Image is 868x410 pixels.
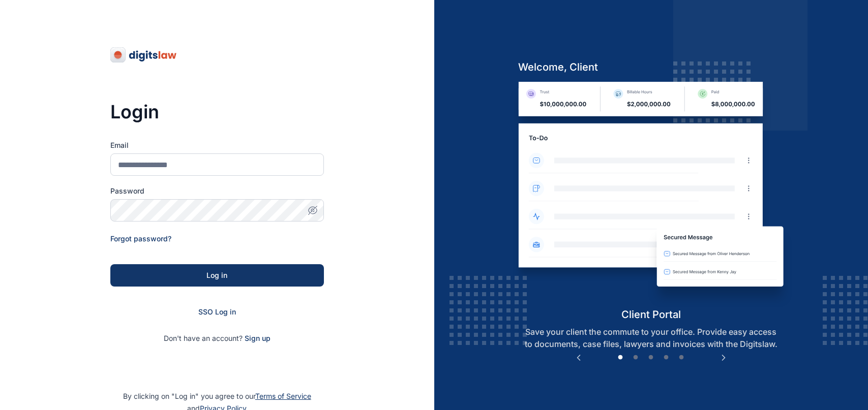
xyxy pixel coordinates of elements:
button: 2 [631,353,641,363]
a: Sign up [245,334,271,342]
button: 1 [615,353,625,363]
span: Sign up [245,333,271,343]
div: Log in [127,270,308,280]
a: SSO Log in [198,307,236,316]
button: Log in [110,264,324,287]
a: Forgot password? [110,234,171,243]
h5: welcome, client [510,60,792,74]
img: digitslaw-logo [110,47,177,63]
button: 5 [676,353,686,363]
a: Terms of Service [255,392,311,400]
img: client-portal [510,82,792,307]
h5: client portal [510,307,792,322]
p: Save your client the commute to your office. Provide easy access to documents, case files, lawyer... [510,326,792,350]
button: Next [719,353,729,363]
button: 4 [661,353,671,363]
label: Password [110,186,324,196]
label: Email [110,140,324,150]
p: Don't have an account? [110,333,324,343]
button: Previous [574,353,584,363]
button: 3 [646,353,656,363]
h3: Login [110,102,324,122]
